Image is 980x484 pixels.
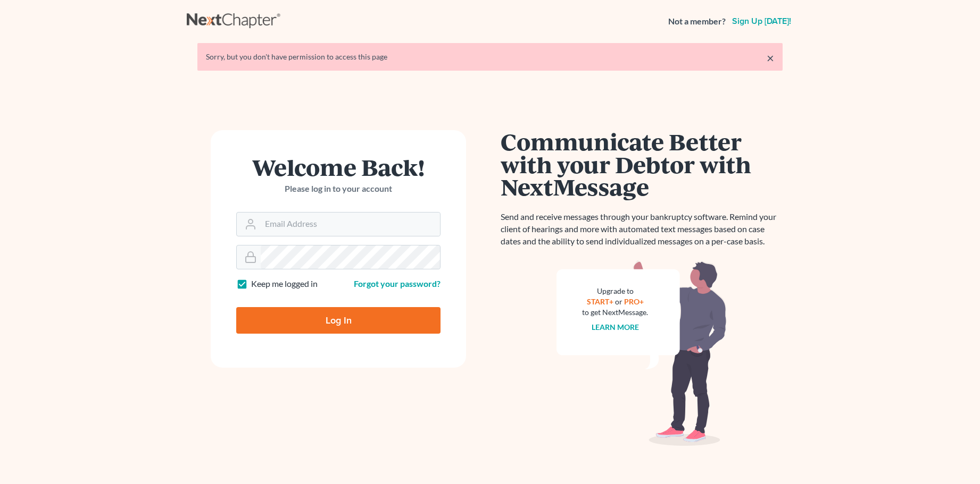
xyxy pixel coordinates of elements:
div: Sorry, but you don't have permission to access this page [206,52,774,62]
a: Forgot your password? [354,278,441,288]
h1: Communicate Better with your Debtor with NextMessage [501,130,783,198]
strong: Not a member? [668,15,726,28]
div: to get NextMessage. [582,307,648,318]
span: or [615,297,622,306]
p: Please log in to your account [236,183,441,195]
a: × [767,52,774,64]
div: Upgrade to [582,286,648,296]
label: Keep me logged in [251,278,318,290]
p: Send and receive messages through your bankruptcy software. Remind your client of hearings and mo... [501,211,783,248]
a: START+ [587,297,613,306]
input: Log In [236,307,441,334]
h1: Welcome Back! [236,156,441,179]
a: Learn more [592,322,639,332]
img: nextmessage_bg-59042aed3d76b12b5cd301f8e5b87938c9018125f34e5fa2b7a6b67550977c72.svg [557,260,727,446]
input: Email Address [261,213,440,236]
a: Sign up [DATE]! [730,17,793,26]
a: PRO+ [624,297,644,306]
